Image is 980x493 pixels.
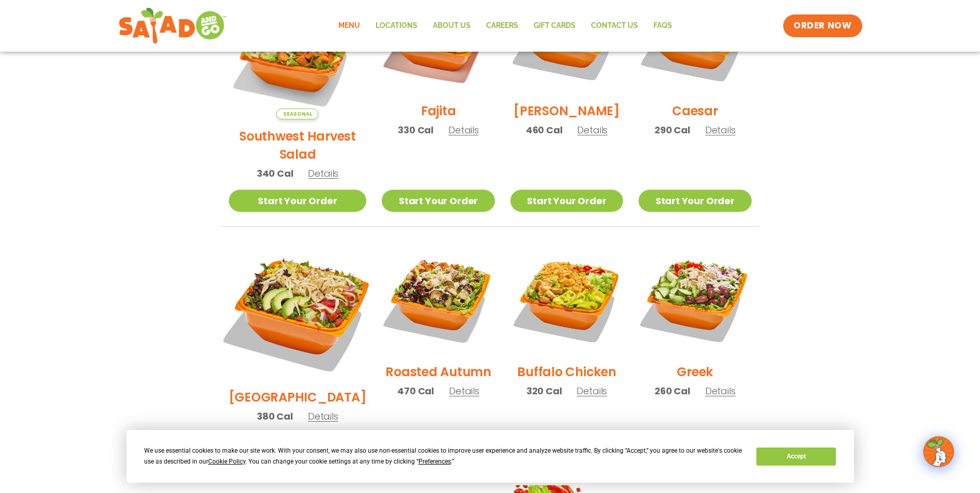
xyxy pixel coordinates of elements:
[705,384,736,397] span: Details
[229,127,367,163] h2: Southwest Harvest Salad
[308,410,338,423] span: Details
[639,190,751,212] a: Start Your Order
[583,14,646,38] a: Contact Us
[577,384,607,397] span: Details
[526,123,563,137] span: 460 Cal
[756,448,836,466] button: Accept
[672,102,718,120] h2: Caesar
[418,458,451,465] span: Preferences
[517,363,616,381] h2: Buffalo Chicken
[382,190,494,212] a: Start Your Order
[385,363,491,381] h2: Roasted Autumn
[577,124,608,136] span: Details
[229,190,367,212] a: Start Your Order
[514,102,620,120] h2: [PERSON_NAME]
[677,363,713,381] h2: Greek
[448,124,479,136] span: Details
[382,242,494,355] img: Product photo for Roasted Autumn Salad
[421,102,456,120] h2: Fajita
[449,384,479,397] span: Details
[655,123,690,137] span: 290 Cal
[331,14,680,38] nav: Menu
[257,409,293,423] span: 380 Cal
[308,167,338,180] span: Details
[794,20,851,32] span: ORDER NOW
[478,14,526,38] a: Careers
[655,384,690,398] span: 260 Cal
[705,124,736,136] span: Details
[510,242,623,355] img: Product photo for Buffalo Chicken Salad
[783,14,862,37] a: ORDER NOW
[276,109,318,119] span: Seasonal
[208,458,245,465] span: Cookie Policy
[510,190,623,212] a: Start Your Order
[331,14,368,38] a: Menu
[144,445,744,467] div: We use essential cookies to make our site work. With your consent, we may also use non-essential ...
[646,14,680,38] a: FAQs
[425,14,478,38] a: About Us
[526,14,583,38] a: GIFT CARDS
[639,242,751,355] img: Product photo for Greek Salad
[257,166,293,180] span: 340 Cal
[526,384,562,398] span: 320 Cal
[216,230,378,392] img: Product photo for BBQ Ranch Salad
[118,5,227,47] img: new-SAG-logo-768×292
[127,430,854,483] div: Cookie Consent Prompt
[398,123,433,137] span: 330 Cal
[924,437,953,466] img: wpChatIcon
[368,14,425,38] a: Locations
[397,384,434,398] span: 470 Cal
[229,388,367,406] h2: [GEOGRAPHIC_DATA]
